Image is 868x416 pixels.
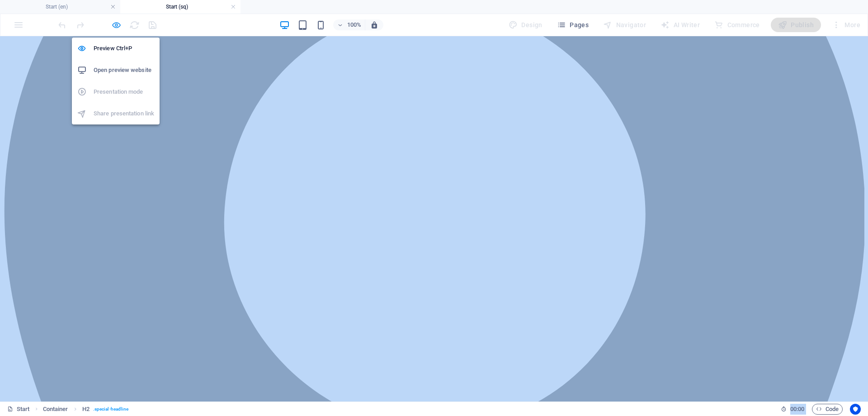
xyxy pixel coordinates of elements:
span: . special-headline [93,404,129,415]
h4: Start (sq) [120,2,241,12]
a: Click to cancel selection. Double-click to open Pages [7,404,30,415]
h6: Preview Ctrl+P [94,43,154,54]
div: Design (Ctrl+Alt+Y) [505,18,546,32]
h6: Session time [781,404,805,415]
i: On resize automatically adjust zoom level to fit chosen device. [370,21,378,29]
span: Click to select. Double-click to edit [82,404,90,415]
button: Code [812,404,843,415]
span: Code [816,404,839,415]
span: 00 00 [790,404,804,415]
button: 100% [333,19,365,30]
span: : [797,406,798,412]
button: Pages [553,18,592,32]
span: Pages [557,20,589,29]
h6: Open preview website [94,65,154,76]
span: Click to select. Double-click to edit [43,404,68,415]
nav: breadcrumb [43,404,129,415]
button: Usercentrics [850,404,861,415]
h6: 100% [347,19,361,30]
